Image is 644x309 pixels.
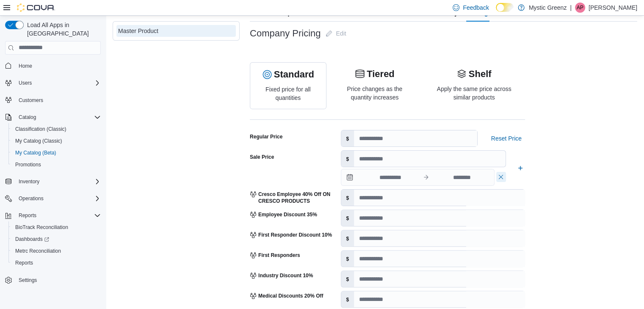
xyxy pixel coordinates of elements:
div: First Responders [250,252,300,259]
a: Settings [15,275,40,285]
span: Reports [15,259,33,266]
span: My Catalog (Classic) [15,138,62,144]
span: Promotions [15,161,41,168]
button: Users [15,78,35,88]
a: My Catalog (Classic) [12,136,66,146]
span: Home [19,63,32,69]
span: Reports [12,258,101,268]
label: $ [341,190,354,206]
span: Feedback [463,3,489,12]
a: Home [15,61,36,71]
span: Operations [15,193,101,204]
span: BioTrack Reconciliation [12,222,101,232]
p: Price changes as the quantity increases [343,85,406,102]
p: Fixed price for all quantities [257,85,319,102]
label: $ [341,210,354,226]
span: Edit [336,29,346,38]
button: Users [2,77,104,89]
span: Dashboards [12,234,101,244]
a: Metrc Reconciliation [12,246,64,256]
button: Shelf [457,69,492,79]
h3: Company Pricing [250,28,321,39]
span: Home [15,61,101,71]
button: Inventory [2,176,104,188]
span: Customers [19,97,43,104]
button: BioTrack Reconciliation [8,221,104,233]
span: Customers [15,95,101,105]
a: Classification (Classic) [12,124,70,134]
span: Metrc Reconciliation [12,246,101,256]
button: My Catalog (Beta) [8,147,104,159]
div: Industry Discount 10% [250,272,313,279]
button: My Catalog (Classic) [8,135,104,147]
p: | [570,3,572,13]
span: Dashboards [15,236,49,243]
span: Users [19,80,32,86]
div: Master Product [118,27,234,35]
label: $ [341,271,354,287]
a: Dashboards [12,234,53,244]
span: Catalog [15,112,101,122]
button: Settings [2,274,104,286]
span: My Catalog (Beta) [12,148,101,158]
button: Edit [322,25,349,42]
div: Regular Price [250,133,282,140]
span: Users [15,78,101,88]
span: Metrc Reconciliation [15,248,61,254]
input: Press the down key to open a popover containing a calendar. [358,169,423,185]
button: Promotions [8,159,104,171]
span: Classification (Classic) [15,126,66,132]
button: Reports [2,210,104,221]
button: Inventory [15,177,43,187]
label: $ [341,251,354,267]
div: Employee Discount 35% [250,211,317,218]
button: Standard [262,69,314,80]
div: Andria Perry [575,3,585,13]
span: My Catalog (Classic) [12,136,101,146]
label: $ [341,130,354,146]
span: Reset Price [491,134,522,143]
span: Classification (Classic) [12,124,101,134]
a: Reports [12,258,36,268]
span: Operations [19,195,44,202]
span: Catalog [19,114,36,121]
a: Dashboards [8,233,104,245]
button: Classification (Classic) [8,123,104,135]
p: [PERSON_NAME] [589,3,637,13]
label: $ [341,230,354,246]
span: AP [577,3,583,13]
button: Tiered [355,69,395,79]
div: First Responder Discount 10% [250,232,332,238]
nav: Complex example [5,56,101,309]
button: Catalog [15,112,39,122]
div: Medical Discounts 20% Off [250,292,323,299]
span: Load All Apps in [GEOGRAPHIC_DATA] [24,21,101,38]
label: Sale Price [250,154,274,160]
label: $ [341,151,354,167]
button: Reset Price [488,130,525,147]
input: Dark Mode [496,3,514,12]
span: Inventory [15,177,101,187]
input: Press the down key to open a popover containing a calendar. [429,169,494,185]
a: BioTrack Reconciliation [12,222,72,232]
button: Operations [2,193,104,204]
a: My Catalog (Beta) [12,148,60,158]
button: Operations [15,193,47,204]
span: Reports [15,210,101,221]
p: Mystic Greenz [529,3,567,13]
button: Reports [8,257,104,269]
span: My Catalog (Beta) [15,149,56,156]
button: Home [2,60,104,72]
span: Settings [15,275,101,285]
span: BioTrack Reconciliation [15,224,68,231]
span: Settings [19,277,37,284]
img: Cova [17,3,55,12]
button: Reports [15,210,40,221]
p: Apply the same price across similar products [430,85,518,102]
button: Catalog [2,111,104,123]
button: Customers [2,94,104,106]
span: Promotions [12,160,101,170]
